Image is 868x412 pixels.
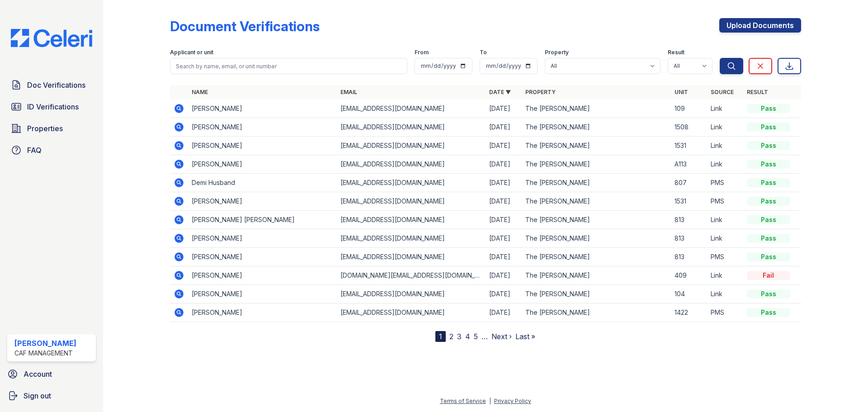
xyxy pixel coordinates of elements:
[435,331,446,342] div: 1
[14,349,76,358] div: CAF Management
[337,118,486,137] td: [EMAIL_ADDRESS][DOMAIN_NAME]
[27,101,79,112] span: ID Verifications
[337,155,486,174] td: [EMAIL_ADDRESS][DOMAIN_NAME]
[449,332,453,341] a: 2
[522,211,670,229] td: The [PERSON_NAME]
[170,58,407,74] input: Search by name, email, or unit number
[522,285,670,303] td: The [PERSON_NAME]
[707,137,743,155] td: Link
[747,308,790,317] div: Pass
[188,118,337,137] td: [PERSON_NAME]
[188,266,337,285] td: [PERSON_NAME]
[14,338,76,349] div: [PERSON_NAME]
[747,234,790,243] div: Pass
[486,99,522,118] td: [DATE]
[188,248,337,266] td: [PERSON_NAME]
[707,99,743,118] td: Link
[747,178,790,187] div: Pass
[671,266,707,285] td: 409
[188,192,337,211] td: [PERSON_NAME]
[707,266,743,285] td: Link
[337,211,486,229] td: [EMAIL_ADDRESS][DOMAIN_NAME]
[486,174,522,192] td: [DATE]
[515,332,535,341] a: Last »
[192,89,208,95] a: Name
[4,365,99,383] a: Account
[747,160,790,169] div: Pass
[707,211,743,229] td: Link
[707,248,743,266] td: PMS
[415,49,429,56] label: From
[671,303,707,322] td: 1422
[747,289,790,298] div: Pass
[707,118,743,137] td: Link
[337,192,486,211] td: [EMAIL_ADDRESS][DOMAIN_NAME]
[522,266,670,285] td: The [PERSON_NAME]
[747,89,768,95] a: Result
[170,49,213,56] label: Applicant or unit
[494,398,531,404] a: Privacy Policy
[668,49,684,56] label: Result
[545,49,569,56] label: Property
[188,285,337,303] td: [PERSON_NAME]
[522,99,670,118] td: The [PERSON_NAME]
[675,89,688,95] a: Unit
[4,387,99,405] button: Sign out
[522,192,670,211] td: The [PERSON_NAME]
[671,192,707,211] td: 1531
[747,197,790,206] div: Pass
[188,303,337,322] td: [PERSON_NAME]
[707,155,743,174] td: Link
[7,98,96,116] a: ID Verifications
[480,49,487,56] label: To
[4,29,99,47] img: CE_Logo_Blue-a8612792a0a2168367f1c8372b55b34899dd931a85d93a1a3d3e32e68fde9ad4.png
[525,89,556,95] a: Property
[337,229,486,248] td: [EMAIL_ADDRESS][DOMAIN_NAME]
[486,303,522,322] td: [DATE]
[522,248,670,266] td: The [PERSON_NAME]
[457,332,462,341] a: 3
[27,145,42,156] span: FAQ
[747,104,790,113] div: Pass
[671,248,707,266] td: 813
[522,174,670,192] td: The [PERSON_NAME]
[440,398,486,404] a: Terms of Service
[474,332,478,341] a: 5
[522,303,670,322] td: The [PERSON_NAME]
[486,155,522,174] td: [DATE]
[707,174,743,192] td: PMS
[486,211,522,229] td: [DATE]
[747,141,790,150] div: Pass
[340,89,357,95] a: Email
[24,369,52,379] span: Account
[337,248,486,266] td: [EMAIL_ADDRESS][DOMAIN_NAME]
[747,215,790,224] div: Pass
[337,174,486,192] td: [EMAIL_ADDRESS][DOMAIN_NAME]
[337,266,486,285] td: [DOMAIN_NAME][EMAIL_ADDRESS][DOMAIN_NAME]
[465,332,470,341] a: 4
[170,18,320,34] div: Document Verifications
[522,155,670,174] td: The [PERSON_NAME]
[707,192,743,211] td: PMS
[711,89,734,95] a: Source
[337,303,486,322] td: [EMAIL_ADDRESS][DOMAIN_NAME]
[671,174,707,192] td: 807
[27,80,85,90] span: Doc Verifications
[671,137,707,155] td: 1531
[486,118,522,137] td: [DATE]
[522,118,670,137] td: The [PERSON_NAME]
[671,99,707,118] td: 109
[719,18,801,33] a: Upload Documents
[337,99,486,118] td: [EMAIL_ADDRESS][DOMAIN_NAME]
[671,229,707,248] td: 813
[671,211,707,229] td: 813
[337,137,486,155] td: [EMAIL_ADDRESS][DOMAIN_NAME]
[7,76,96,94] a: Doc Verifications
[481,331,488,342] span: …
[337,285,486,303] td: [EMAIL_ADDRESS][DOMAIN_NAME]
[188,211,337,229] td: [PERSON_NAME] [PERSON_NAME]
[486,192,522,211] td: [DATE]
[486,285,522,303] td: [DATE]
[486,229,522,248] td: [DATE]
[27,123,63,134] span: Properties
